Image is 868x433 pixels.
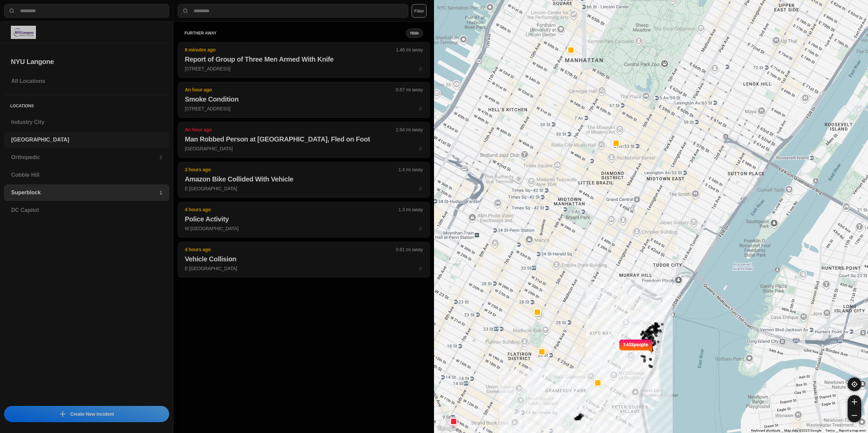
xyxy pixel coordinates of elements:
[178,66,430,71] a: 8 minutes ago1.46 mi awayReport of Group of Three Men Armed With Knife[STREET_ADDRESS]star
[396,126,423,133] p: 2.64 mi away
[185,254,423,264] h2: Vehicle Collision
[70,411,114,417] p: Create New Incident
[159,189,162,196] p: 1
[11,57,162,66] h2: NYU Langone
[418,186,423,191] span: star
[185,145,423,152] p: [GEOGRAPHIC_DATA]
[848,377,861,391] button: recenter
[8,7,15,14] img: search
[852,399,857,405] img: zoom-in
[178,106,430,111] a: An hour ago0.67 mi awaySmoke Condition[STREET_ADDRESS]star
[178,122,430,158] button: An hour ago2.64 mi awayMan Robbed Person at [GEOGRAPHIC_DATA], Fled on Foot[GEOGRAPHIC_DATA]star
[178,82,430,118] button: An hour ago0.67 mi awaySmoke Condition[STREET_ADDRESS]star
[178,186,430,191] a: 3 hours ago1.4 mi awayAmazon Bike Collided With VehicleE [GEOGRAPHIC_DATA]star
[11,26,36,39] img: logo
[436,424,458,433] a: Open this area in Google Maps (opens a new window)
[418,146,423,151] span: star
[159,154,162,161] p: 2
[839,429,866,432] a: Report a map error
[185,55,423,64] h2: Report of Group of Three Men Armed With Knife
[418,106,423,111] span: star
[618,339,623,353] img: notch
[396,246,423,253] p: 0.61 mi away
[185,86,396,93] p: An hour ago
[11,118,162,126] h3: Industry City
[185,94,423,104] h2: Smoke Condition
[185,185,423,192] p: E [GEOGRAPHIC_DATA]
[182,7,189,14] img: search
[4,149,169,166] a: Orthopedic2
[178,225,430,231] a: 4 hours ago1.3 mi awayPolice ActivityW [GEOGRAPHIC_DATA]star
[398,206,423,213] p: 1.3 mi away
[185,206,398,213] p: 4 hours ago
[418,66,423,71] span: star
[185,46,396,53] p: 8 minutes ago
[178,265,430,271] a: 4 hours ago0.61 mi awayVehicle CollisionE [GEOGRAPHIC_DATA]star
[60,411,65,417] img: icon
[185,65,423,72] p: [STREET_ADDRESS]
[4,185,169,201] a: Superblock1
[418,266,423,271] span: star
[185,265,423,272] p: E [GEOGRAPHIC_DATA]
[396,86,423,93] p: 0.67 mi away
[4,406,169,422] button: iconCreate New Incident
[185,214,423,224] h2: Police Activity
[11,189,159,197] h3: Superblock
[852,413,857,418] img: zoom-out
[178,162,430,198] button: 3 hours ago1.4 mi awayAmazon Bike Collided With VehicleE [GEOGRAPHIC_DATA]star
[396,46,423,53] p: 1.46 mi away
[185,134,423,144] h2: Man Robbed Person at [GEOGRAPHIC_DATA], Fled on Foot
[11,171,162,179] h3: Cobble Hill
[410,30,419,36] small: Hide
[11,153,159,161] h3: Orthopedic
[412,4,427,18] button: Filter
[4,95,169,114] h5: Locations
[751,428,780,433] button: Keyboard shortcuts
[4,73,169,89] a: All Locations
[398,166,423,173] p: 1.4 mi away
[648,339,653,353] img: notch
[406,28,423,38] button: Hide
[185,225,423,232] p: W [GEOGRAPHIC_DATA]
[185,166,398,173] p: 3 hours ago
[11,136,162,144] h3: [GEOGRAPHIC_DATA]
[848,395,861,409] button: zoom-in
[185,174,423,184] h2: Amazon Bike Collided With Vehicle
[178,202,430,238] button: 4 hours ago1.3 mi awayPolice ActivityW [GEOGRAPHIC_DATA]star
[851,381,857,387] img: recenter
[178,42,430,78] button: 8 minutes ago1.46 mi awayReport of Group of Three Men Armed With Knife[STREET_ADDRESS]star
[185,105,423,112] p: [STREET_ADDRESS]
[436,424,458,433] img: Google
[4,114,169,130] a: Industry City
[178,242,430,278] button: 4 hours ago0.61 mi awayVehicle CollisionE [GEOGRAPHIC_DATA]star
[185,126,396,133] p: An hour ago
[4,167,169,183] a: Cobble Hill
[825,429,835,432] a: Terms
[178,146,430,151] a: An hour ago2.64 mi awayMan Robbed Person at [GEOGRAPHIC_DATA], Fled on Foot[GEOGRAPHIC_DATA]star
[4,132,169,148] a: [GEOGRAPHIC_DATA]
[11,206,162,214] h3: DC Capitol
[784,429,821,432] span: Map data ©2025 Google
[184,30,406,36] h5: further away
[623,341,648,356] p: 1453 people
[418,226,423,231] span: star
[11,77,162,85] h3: All Locations
[4,202,169,218] a: DC Capitol
[185,246,396,253] p: 4 hours ago
[848,409,861,422] button: zoom-out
